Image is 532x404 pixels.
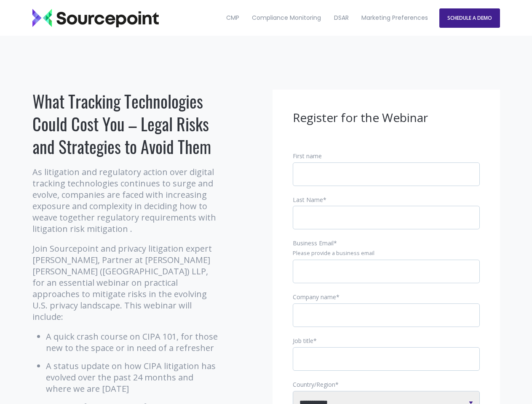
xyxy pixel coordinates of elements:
[293,337,313,345] span: Job title
[439,8,500,28] a: SCHEDULE A DEMO
[32,166,220,234] p: As litigation and regulatory action over digital tracking technologies continues to surge and evo...
[32,90,220,158] h1: What Tracking Technologies Could Cost You – Legal Risks and Strategies to Avoid Them
[293,239,334,247] span: Business Email
[46,331,220,353] li: A quick crash course on CIPA 101, for those new to the space or in need of a refresher
[32,243,220,322] p: Join Sourcepoint and privacy litigation expert [PERSON_NAME], Partner at [PERSON_NAME] [PERSON_NA...
[293,110,480,126] h3: Register for the Webinar
[293,250,480,257] legend: Please provide a business email
[293,380,335,388] span: Country/Region
[293,293,336,301] span: Company name
[293,152,322,160] span: First name
[32,9,159,27] img: Sourcepoint_logo_black_transparent (2)-2
[293,196,323,204] span: Last Name
[46,360,220,394] li: A status update on how CIPA litigation has evolved over the past 24 months and where we are [DATE]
